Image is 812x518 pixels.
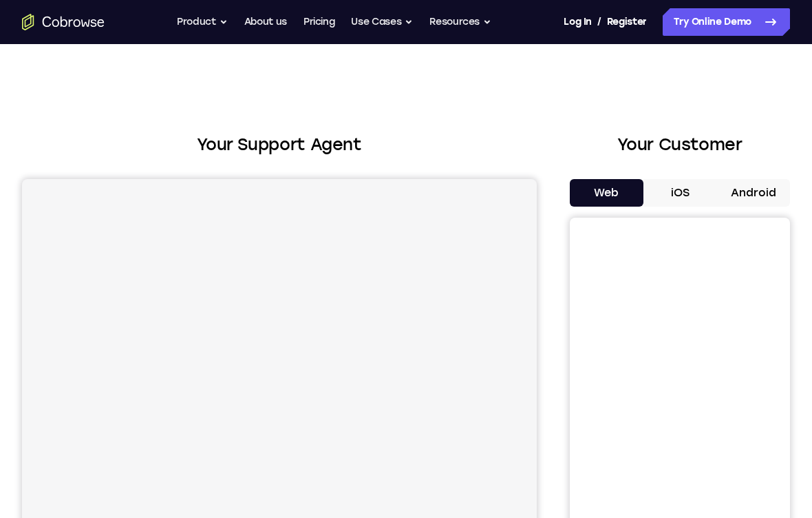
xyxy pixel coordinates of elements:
[716,179,790,207] button: Android
[244,8,287,36] a: About us
[570,132,790,157] h2: Your Customer
[351,8,413,36] button: Use Cases
[643,179,717,207] button: iOS
[303,8,335,36] a: Pricing
[570,179,643,207] button: Web
[564,8,591,36] a: Log In
[607,8,647,36] a: Register
[177,8,228,36] button: Product
[597,14,601,30] span: /
[22,14,105,30] a: Go to the home page
[663,8,790,36] a: Try Online Demo
[22,132,537,157] h2: Your Support Agent
[429,8,491,36] button: Resources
